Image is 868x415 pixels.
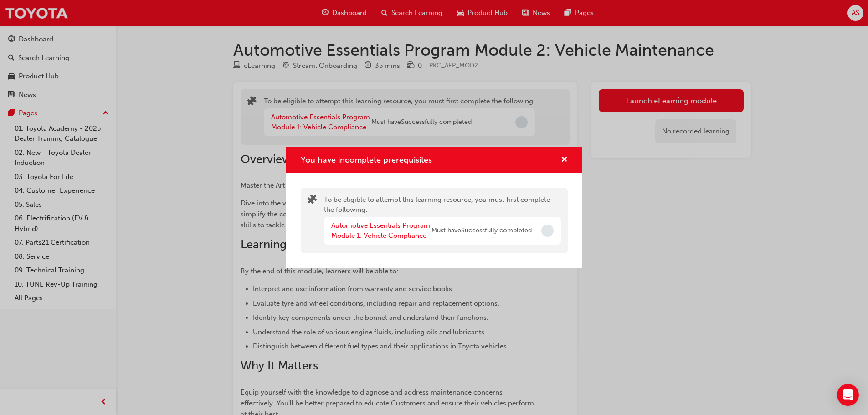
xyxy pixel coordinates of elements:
span: puzzle-icon [308,195,317,206]
span: cross-icon [561,156,568,164]
a: Automotive Essentials Program Module 1: Vehicle Compliance [331,221,430,240]
span: Incomplete [541,225,554,237]
span: Must have Successfully completed [431,225,532,236]
div: To be eligible to attempt this learning resource, you must first complete the following: [324,195,561,246]
div: You have incomplete prerequisites [286,147,582,268]
span: You have incomplete prerequisites [301,155,432,165]
div: Open Intercom Messenger [837,384,859,406]
button: cross-icon [561,154,568,166]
